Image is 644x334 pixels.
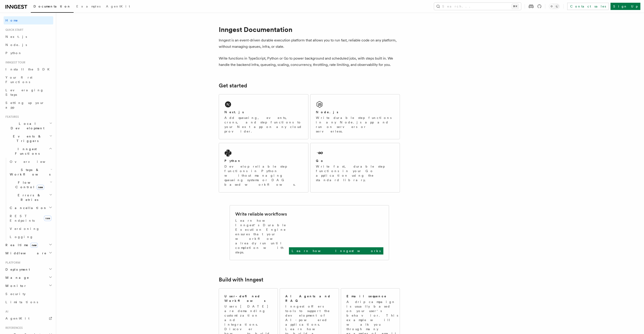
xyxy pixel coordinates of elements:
[4,16,53,24] a: Home
[235,211,287,217] h2: Write reliable workflows
[4,282,53,290] button: Monitor
[219,25,400,34] h1: Inngest Documentation
[219,94,308,139] a: Next.jsAdd queueing, events, crons, and step functions to your Next app on any cloud provider.
[10,227,40,231] span: Versioning
[74,1,103,12] a: Examples
[5,18,18,23] span: Home
[5,43,27,47] span: Node.js
[4,267,30,272] span: Deployment
[4,275,29,280] span: Manage
[8,206,47,210] span: Cancellation
[34,5,71,8] span: Documentation
[224,159,241,163] h2: Python
[316,164,394,182] p: Write fast, durable step functions in your Go application using the standard library.
[5,300,38,304] span: Limitations
[4,33,53,41] a: Next.js
[4,243,38,247] span: Realtime
[31,1,74,13] a: Documentation
[512,4,518,9] kbd: ⌘K
[235,218,289,255] p: Learn how Inngest's Durable Execution Engine ensures that your workflow already run until complet...
[219,276,263,283] a: Build with Inngest
[4,147,49,156] span: Inngest Functions
[292,249,381,253] p: Learn how Inngest works
[310,94,400,139] a: Node.jsWrite durable step functions in any Node.js app and run on servers or serverless.
[8,166,53,178] button: Steps & Workflows
[4,290,53,298] a: Security
[4,249,53,257] button: Middleware
[8,180,50,189] span: Flow Control
[5,317,29,320] span: AgentKit
[8,193,49,202] span: Errors & Retries
[4,134,49,143] span: Events & Triggers
[4,99,53,111] a: Setting up your app
[103,1,133,12] a: AgentKit
[4,115,19,119] span: Features
[5,101,44,109] span: Setting up your app
[224,115,303,134] p: Add queueing, events, crons, and step functions to your Next app on any cloud provider.
[4,28,23,32] span: Quick start
[8,212,53,225] a: REST Endpointsnew
[4,265,53,274] button: Deployment
[219,143,308,192] a: PythonDevelop reliable step functions in Python without managing queueing systems or DAG based wo...
[4,158,53,241] div: Inngest Functions
[5,35,27,38] span: Next.js
[10,214,35,222] span: REST Endpoints
[285,294,334,303] h2: AI Agents and RAG
[4,86,53,99] a: Leveraging Steps
[44,216,51,221] span: new
[5,67,52,71] span: Install the SDK
[310,143,400,192] a: GoWrite fast, durable step functions in your Go application using the standard library.
[4,73,53,86] a: Your first Functions
[37,185,44,190] span: new
[4,49,53,57] a: Python
[224,294,272,303] h2: User-defined Workflows
[4,145,53,158] button: Inngest Functions
[219,37,400,50] p: Inngest is an event-driven durable execution platform that allows you to run fast, reliable code ...
[316,110,338,114] h2: Node.js
[4,326,23,330] span: References
[30,243,38,248] span: new
[10,235,33,239] span: Logging
[4,314,53,322] a: AgentKit
[4,121,49,130] span: Local Development
[5,88,44,96] span: Leveraging Steps
[4,251,47,255] span: Middleware
[316,159,324,163] h2: Go
[8,233,53,241] a: Logging
[224,110,244,114] h2: Next.js
[4,261,20,264] span: Platform
[8,168,50,177] span: Steps & Workflows
[5,51,22,55] span: Python
[4,241,53,249] button: Realtimenew
[5,76,32,84] span: Your first Functions
[10,160,56,163] span: Overview
[8,204,53,212] button: Cancellation
[8,225,53,233] a: Versioning
[4,65,53,73] a: Install the SDK
[4,284,27,288] span: Monitor
[8,158,53,166] a: Overview
[76,5,101,8] span: Examples
[4,61,25,64] span: Inngest tour
[316,115,394,134] p: Write durable step functions in any Node.js app and run on servers or serverless.
[289,247,383,255] a: Learn how Inngest works
[4,298,53,306] a: Limitations
[434,3,521,10] button: Search...⌘K
[610,3,640,10] a: Sign Up
[4,274,53,282] button: Manage
[4,310,8,313] span: AI
[5,292,26,296] span: Security
[8,178,53,191] button: Flow Controlnew
[8,191,53,204] button: Errors & Retries
[224,164,303,187] p: Develop reliable step functions in Python without managing queueing systems or DAG based workflows.
[4,132,53,145] button: Events & Triggers
[219,82,247,89] a: Get started
[219,55,400,68] p: Write functions in TypeScript, Python or Go to power background and scheduled jobs, with steps bu...
[4,120,53,132] button: Local Development
[346,294,387,298] h2: Email sequence
[549,4,560,9] button: Toggle dark mode
[106,5,130,8] span: AgentKit
[4,41,53,49] a: Node.js
[567,3,609,10] a: Contact sales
